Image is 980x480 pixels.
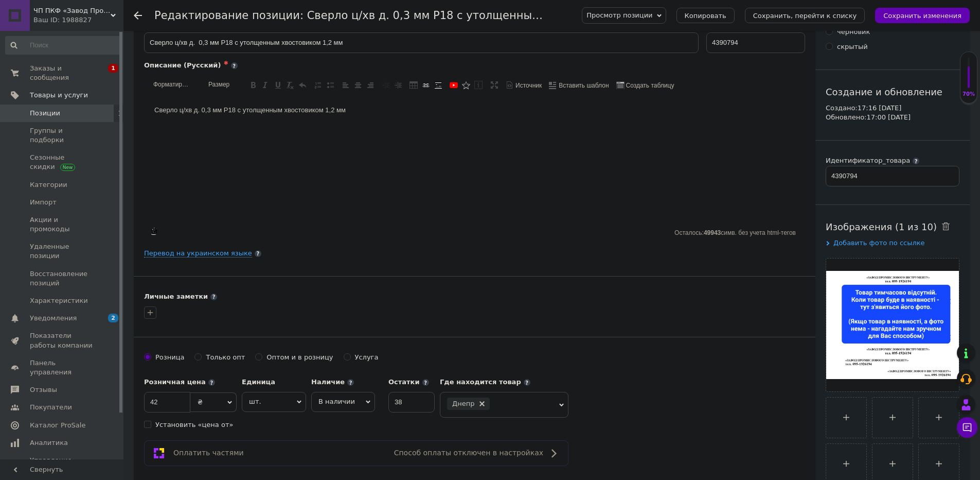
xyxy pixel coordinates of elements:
[745,8,865,23] button: Сохранить, перейти к списку
[30,385,57,395] span: Отзывы
[883,12,961,20] i: Сохранить изменения
[5,36,121,55] input: Поиск
[154,9,657,22] h1: Редактирование позиции: Сверло ц/хв д. 0,3 мм Р18 с утолщенным хвостовиком 1,2 мм
[108,314,118,322] span: 2
[30,153,95,172] span: Сезонные скидки
[957,417,977,438] button: Чат с покупателем
[272,79,283,91] a: Подчеркнутый (Ctrl+U)
[826,166,959,186] input: Не задан
[408,79,419,91] a: Таблица
[837,42,868,52] div: скрытый
[318,398,355,405] span: В наличии
[144,95,805,224] iframe: Визуальный текстовый редактор, 8AA480DB-8471-4277-9C24-B5C5430EE05F
[144,378,206,386] b: Розничная цена
[625,81,674,90] span: Создать таблицу
[206,353,245,362] div: Только опт
[144,249,252,258] a: Перевод на украинском языке
[149,226,160,237] a: Сделать резервную копию сейчас
[266,353,333,362] div: Оптом и в розницу
[30,296,88,305] span: Характеристики
[355,353,379,362] div: Услуга
[30,314,77,323] span: Уведомления
[826,113,959,122] div: Обновлено: 17:00 [DATE]
[676,8,735,23] button: Копировать
[144,293,208,300] b: Личные заметки
[30,438,68,448] span: Аналитика
[704,229,721,236] span: 49943
[260,79,271,91] a: Курсив (Ctrl+I)
[514,81,542,90] span: Источник
[30,198,57,207] span: Импорт
[365,79,376,91] a: По правому краю
[753,12,857,20] i: Сохранить, перейти к списку
[155,420,233,430] div: Установить «цена от»
[388,378,420,386] b: Остатки
[452,400,474,407] span: Днепр
[440,378,521,386] b: Где находится товар
[833,239,925,247] span: Добавить фото по ссылке
[30,421,85,430] span: Каталог ProSale
[504,79,543,91] a: Источник
[826,85,959,98] div: Создание и обновление
[30,91,88,100] span: Товары и услуги
[325,79,336,91] a: Вставить / удалить маркированный список
[30,331,95,350] span: Показатели работы компании
[144,392,190,413] input: 0
[30,215,95,234] span: Акции и промокоды
[460,79,472,91] a: Вставить иконку
[586,11,652,19] span: Просмотр позиции
[826,220,959,233] div: Изображения (1 из 10)
[198,398,203,406] span: ₴
[311,378,345,386] b: Наличие
[144,32,699,53] input: Например, H&M женское платье зеленое 38 размер вечернее макси с блестками
[826,104,959,113] div: Создано: 17:16 [DATE]
[33,6,111,15] span: ЧП ПКФ «Завод Промышленного Инструмента».
[826,156,910,165] div: Идентификатор_товара
[685,12,726,20] span: Копировать
[960,52,977,104] div: 70% Качество заполнения
[203,79,234,90] span: Размер
[380,79,391,91] a: Уменьшить отступ
[148,79,200,90] a: Форматирование
[155,353,184,362] div: Розница
[547,79,610,91] a: Вставить шаблон
[284,79,296,91] a: Убрать форматирование
[30,180,67,190] span: Категории
[30,358,95,377] span: Панель управления
[340,79,351,91] a: По левому краю
[394,449,543,457] span: Способ оплаты отключен в настройках
[674,227,801,236] div: Подсчет символов
[433,79,444,91] a: Изображение
[489,79,500,91] a: Развернуть
[30,109,60,118] span: Позиции
[30,269,95,288] span: Восстановление позиций
[144,61,221,69] span: Описание (Русский)
[960,91,977,98] div: 70%
[30,126,95,145] span: Группы и подборки
[473,79,485,91] a: Вставить сообщение
[875,8,970,23] button: Сохранить изменения
[557,81,609,90] span: Вставить шаблон
[388,392,435,413] input: -
[203,79,244,90] a: Размер
[30,403,72,412] span: Покупатели
[312,79,324,91] a: Вставить / удалить нумерованный список
[393,79,404,91] a: Увеличить отступ
[242,392,306,412] span: шт.
[223,60,228,66] span: ✱
[30,456,95,474] span: Управление сайтом
[134,11,142,20] div: Вернуться назад
[33,15,123,25] div: Ваш ID: 1988827
[448,79,459,91] a: Добавить видео с YouTube
[352,79,364,91] a: По центру
[242,378,275,386] b: Единица
[297,79,308,91] a: Отменить (Ctrl+Z)
[148,79,190,90] span: Форматирование
[420,79,432,91] a: Вставить/Редактировать ссылку (Ctrl+L)
[108,64,118,73] span: 1
[173,449,244,457] span: Оплатить частями
[30,64,95,82] span: Заказы и сообщения
[837,27,870,37] div: черновик
[247,79,259,91] a: Полужирный (Ctrl+B)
